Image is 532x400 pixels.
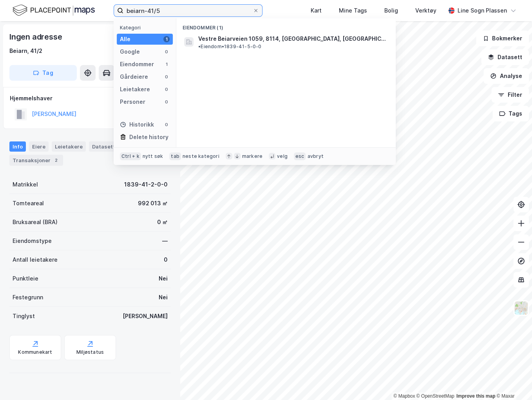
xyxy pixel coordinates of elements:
[29,141,49,152] div: Eiere
[9,65,77,81] button: Tag
[415,6,436,15] div: Verktøy
[9,46,42,56] div: Beiarn, 41/2
[493,362,532,400] iframe: Chat Widget
[198,43,261,50] span: Eiendom • 1839-41-5-0-0
[120,120,154,129] div: Historikk
[159,293,168,302] div: Nei
[198,34,386,43] span: Vestre Beiarveien 1059, 8114, [GEOGRAPHIC_DATA], [GEOGRAPHIC_DATA]
[13,199,44,208] div: Tomteareal
[163,61,170,67] div: 1
[163,121,170,128] div: 0
[164,255,168,264] div: 0
[13,255,58,264] div: Antall leietakere
[416,393,454,399] a: OpenStreetMap
[120,34,130,44] div: Alle
[123,311,168,321] div: [PERSON_NAME]
[198,43,201,49] span: •
[157,217,168,227] div: 0 ㎡
[89,141,118,152] div: Datasett
[163,49,170,55] div: 0
[10,94,170,103] div: Hjemmelshaver
[176,18,396,33] div: Eiendommer (1)
[307,153,323,159] div: avbryt
[52,141,86,152] div: Leietakere
[492,106,529,121] button: Tags
[123,5,253,16] input: Søk på adresse, matrikkel, gårdeiere, leietakere eller personer
[129,132,168,142] div: Delete history
[120,47,140,56] div: Google
[13,180,38,189] div: Matrikkel
[384,6,398,15] div: Bolig
[163,36,170,42] div: 1
[120,85,150,94] div: Leietakere
[483,68,529,84] button: Analyse
[311,6,322,15] div: Kart
[458,6,507,15] div: Line Sogn Plassen
[393,393,415,399] a: Mapbox
[13,293,43,302] div: Festegrunn
[456,393,495,399] a: Improve this map
[162,236,168,246] div: —
[242,153,262,159] div: markere
[294,152,306,160] div: esc
[9,155,63,166] div: Transaksjoner
[13,274,38,283] div: Punktleie
[13,311,35,321] div: Tinglyst
[277,153,288,159] div: velg
[120,152,141,160] div: Ctrl + k
[120,97,145,107] div: Personer
[183,153,219,159] div: neste kategori
[163,99,170,105] div: 0
[163,86,170,92] div: 0
[52,156,60,164] div: 2
[159,274,168,283] div: Nei
[120,72,148,81] div: Gårdeiere
[9,141,26,152] div: Info
[76,349,104,355] div: Miljøstatus
[13,4,95,17] img: logo.f888ab2527a4732fd821a326f86c7f29.svg
[491,87,529,103] button: Filter
[339,6,367,15] div: Mine Tags
[124,180,168,189] div: 1839-41-2-0-0
[120,25,173,31] div: Kategori
[13,236,52,246] div: Eiendomstype
[481,49,529,65] button: Datasett
[143,153,163,159] div: nytt søk
[120,60,154,69] div: Eiendommer
[9,31,63,43] div: Ingen adresse
[476,31,529,46] button: Bokmerker
[13,217,58,227] div: Bruksareal (BRA)
[493,362,532,400] div: Kontrollprogram for chat
[163,74,170,80] div: 0
[18,349,52,355] div: Kommunekart
[514,300,528,315] img: Z
[138,199,168,208] div: 992 013 ㎡
[169,152,181,160] div: tab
